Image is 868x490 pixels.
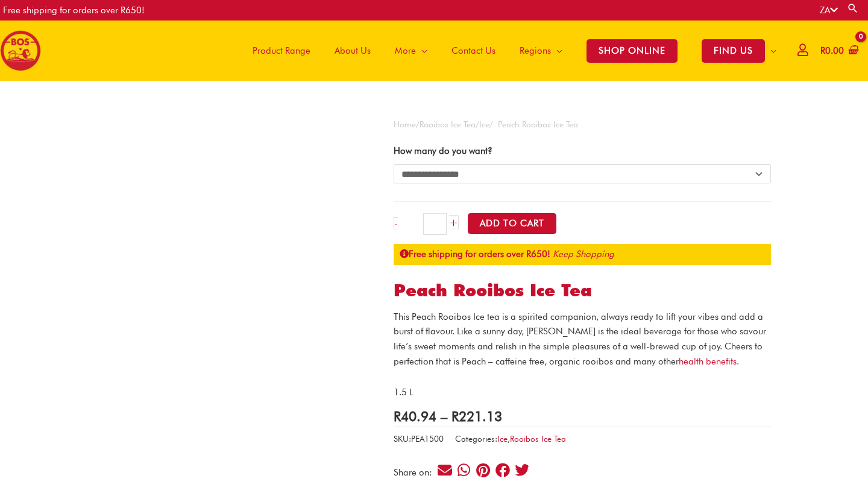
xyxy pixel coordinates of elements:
label: How many do you want? [394,145,492,156]
a: Rooibos Ice Tea [420,119,476,129]
span: R [820,45,825,56]
div: Share on pinterest [475,462,491,479]
span: More [395,33,416,69]
a: ZA [820,5,838,16]
div: Share on: [394,468,436,477]
a: View Shopping Cart, empty [818,37,859,65]
a: health benefits. [679,356,739,367]
a: Ice [497,434,508,444]
span: Contact Us [451,33,495,69]
span: Categories: , [455,431,566,447]
a: Keep Shopping [553,249,614,259]
input: Product quantity [423,213,447,235]
a: Search button [847,2,859,14]
a: Regions [508,21,574,81]
span: Product Range [253,33,310,69]
div: Share on email [436,462,453,479]
a: SHOP ONLINE [574,21,690,81]
a: Home [394,119,416,129]
nav: Site Navigation [231,21,788,81]
bdi: 221.13 [451,408,502,424]
h1: Peach Rooibos Ice Tea [394,281,771,301]
div: Share on facebook [494,462,511,479]
div: Share on whatsapp [456,462,472,479]
span: – [441,408,447,424]
a: - [394,217,398,229]
button: Add to Cart [468,213,556,234]
a: Product Range [241,21,322,81]
span: PEA1500 [411,434,444,444]
span: About Us [335,33,371,69]
p: 1.5 L [394,385,771,400]
a: + [449,215,459,229]
nav: Breadcrumb [394,117,771,132]
p: This Peach Rooibos Ice tea is a spirited companion, always ready to lift your vibes and add a bur... [394,310,771,369]
span: Regions [520,33,551,69]
strong: Free shipping for orders over R650! [400,249,550,259]
bdi: 0.00 [820,45,844,56]
span: SKU: [394,431,444,447]
span: SHOP ONLINE [587,39,678,63]
a: More [383,21,439,81]
bdi: 40.94 [394,408,436,424]
a: Contact Us [439,21,508,81]
a: About Us [322,21,383,81]
a: Rooibos Ice Tea [510,434,566,444]
span: R [451,408,459,424]
div: Share on twitter [514,462,530,479]
span: R [394,408,401,424]
span: FIND US [702,39,765,63]
a: Ice [479,119,489,129]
